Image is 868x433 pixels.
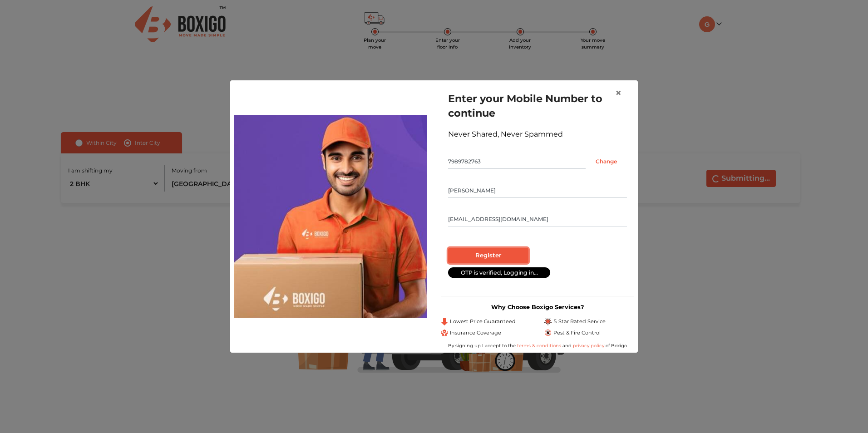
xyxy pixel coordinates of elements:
input: Change [586,154,627,169]
input: Email Id [448,212,627,226]
img: relocation-img [234,115,427,318]
span: Pest & Fire Control [553,329,601,337]
h3: Why Choose Boxigo Services? [441,304,634,310]
div: OTP is verified, Logging in... [448,267,550,278]
a: privacy policy [572,343,606,349]
span: Insurance Coverage [450,329,501,337]
a: terms & conditions [517,343,562,349]
button: Close [608,80,629,106]
h1: Enter your Mobile Number to continue [448,91,627,120]
input: Mobile No [448,154,586,169]
div: By signing up I accept to the and of Boxigo [441,342,634,349]
div: Never Shared, Never Spammed [448,129,627,140]
span: 5 Star Rated Service [553,318,606,325]
input: Register [448,248,528,263]
input: Your Name [448,183,627,198]
span: × [615,86,621,99]
span: Lowest Price Guaranteed [450,318,516,325]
